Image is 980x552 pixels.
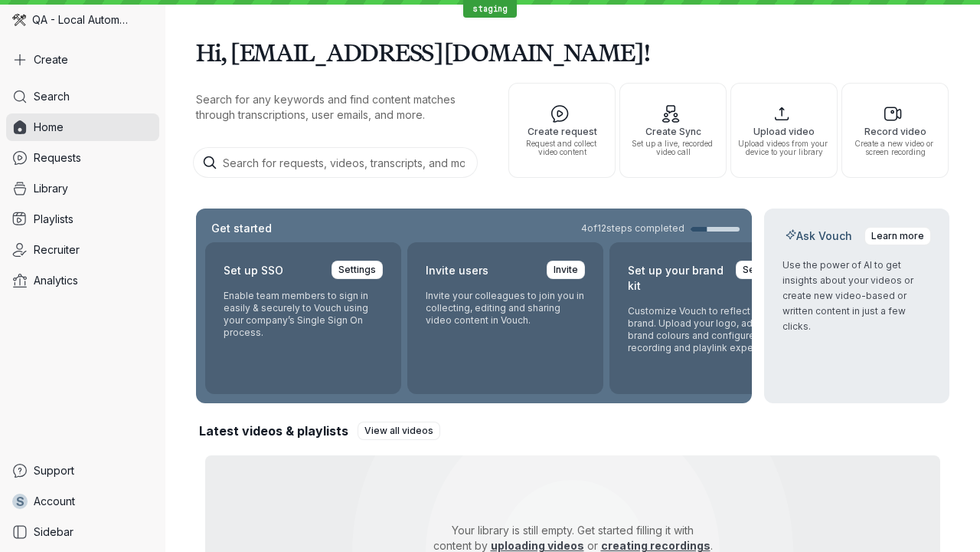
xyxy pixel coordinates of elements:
[848,140,942,156] span: Create a new video or screen recording
[6,6,159,34] div: QA - Local Automation
[864,227,931,245] a: Learn more
[737,127,831,136] span: Upload video
[601,539,710,552] a: creating recordings
[193,147,478,178] input: Search for requests, videos, transcripts, and more...
[338,262,376,278] span: Settings
[841,83,949,178] button: Record videoCreate a new video or screen recording
[6,46,159,74] button: Create
[6,205,159,233] a: Playlists
[196,31,949,74] h1: Hi, [EMAIL_ADDRESS][DOMAIN_NAME]!
[6,113,159,141] a: Home
[515,140,609,156] span: Request and collect video content
[6,267,159,294] a: Analytics
[848,127,942,136] span: Record video
[196,92,481,123] p: Search for any keywords and find content matches through transcriptions, user emails, and more.
[34,150,81,166] span: Requests
[619,83,727,178] button: Create SyncSet up a live, recorded video call
[332,261,383,279] a: Settings
[743,262,780,278] span: Settings
[782,228,855,244] h2: Ask Vouch
[12,13,26,27] img: QA - Local Automation avatar
[34,463,74,478] span: Support
[6,457,159,485] a: Support
[554,262,578,278] span: Invite
[547,261,585,279] a: Invite
[34,120,64,135] span: Home
[32,12,130,28] span: QA - Local Automation
[34,242,80,258] span: Recruiter
[871,228,924,244] span: Learn more
[628,261,727,296] h2: Set up your brand kit
[34,52,68,67] span: Create
[16,494,24,509] span: s
[737,140,831,156] span: Upload videos from your device to your library
[626,127,720,136] span: Create Sync
[34,494,75,509] span: Account
[34,181,68,196] span: Library
[515,127,609,136] span: Create request
[6,175,159,202] a: Library
[736,261,787,279] a: Settings
[491,539,584,552] a: uploading videos
[628,305,787,354] p: Customize Vouch to reflect your brand. Upload your logo, adjust brand colours and configure the r...
[581,222,684,235] span: 4 of 12 steps completed
[358,422,440,440] a: View all videos
[730,83,838,178] button: Upload videoUpload videos from your device to your library
[581,222,740,235] a: 4of12steps completed
[6,236,159,264] a: Recruiter
[6,83,159,110] a: Search
[6,518,159,546] a: Sidebar
[224,261,283,281] h2: Set up SSO
[34,524,73,540] span: Sidebar
[426,290,585,327] p: Invite your colleagues to join you in collecting, editing and sharing video content in Vouch.
[6,144,159,172] a: Requests
[364,423,433,439] span: View all videos
[224,290,383,339] p: Enable team members to sign in easily & securely to Vouch using your company’s Single Sign On pro...
[34,212,73,227] span: Playlists
[34,89,70,104] span: Search
[626,140,720,156] span: Set up a live, recorded video call
[208,221,275,236] h2: Get started
[426,261,488,281] h2: Invite users
[6,488,159,515] a: sAccount
[199,422,348,439] h2: Latest videos & playlists
[782,258,931,334] p: Use the power of AI to get insights about your videos or create new video-based or written conten...
[508,83,616,178] button: Create requestRequest and collect video content
[34,273,78,288] span: Analytics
